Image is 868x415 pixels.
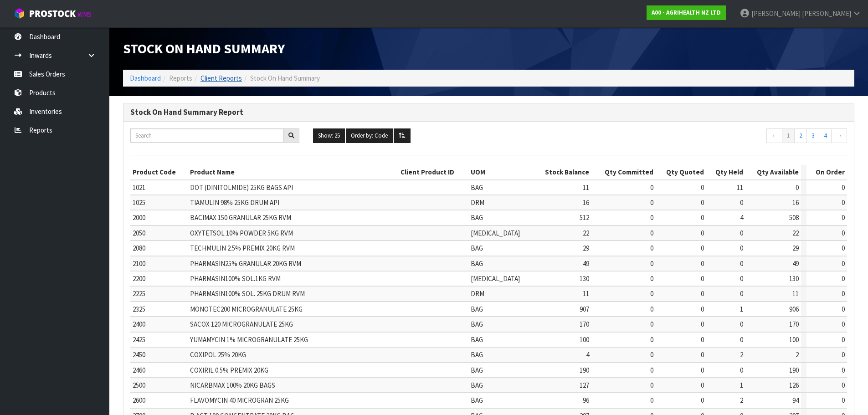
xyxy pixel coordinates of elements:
[792,229,799,237] span: 22
[740,198,743,207] span: 0
[789,335,799,344] span: 100
[583,183,589,192] span: 11
[471,213,483,222] span: BAG
[740,335,743,344] span: 0
[580,366,589,374] span: 190
[130,128,284,143] input: Search
[740,350,743,359] span: 2
[583,289,589,298] span: 11
[190,381,275,389] span: NICARBMAX 100% 20KG BAGS
[188,165,398,179] th: Product Name
[650,229,653,237] span: 0
[190,274,281,283] span: PHARMASIN100% SOL.1KG RVM
[842,274,845,283] span: 0
[789,366,799,374] span: 190
[29,8,76,20] span: ProStock
[471,229,520,237] span: [MEDICAL_DATA]
[650,350,653,359] span: 0
[701,305,704,313] span: 0
[471,320,483,328] span: BAG
[580,274,589,283] span: 130
[701,289,704,298] span: 0
[842,259,845,268] span: 0
[650,320,653,328] span: 0
[650,274,653,283] span: 0
[701,396,704,405] span: 0
[842,396,845,405] span: 0
[701,259,704,268] span: 0
[842,183,845,192] span: 0
[133,229,145,237] span: 2050
[471,183,483,192] span: BAG
[77,10,92,19] small: WMS
[14,8,25,19] img: cube-alt.png
[650,289,653,298] span: 0
[842,335,845,344] span: 0
[583,198,589,207] span: 16
[471,381,483,389] span: BAG
[701,274,704,283] span: 0
[650,305,653,313] span: 0
[701,244,704,252] span: 0
[123,40,285,57] span: Stock On Hand Summary
[471,350,483,359] span: BAG
[190,350,246,359] span: COXIPOL 25% 20KG
[701,335,704,344] span: 0
[580,335,589,344] span: 100
[133,350,145,359] span: 2450
[133,366,145,374] span: 2460
[133,305,145,313] span: 2325
[650,213,653,222] span: 0
[471,305,483,313] span: BAG
[701,320,704,328] span: 0
[471,244,483,252] span: BAG
[190,366,268,374] span: COXIRIL 0.5% PREMIX 20KG
[130,74,161,82] a: Dashboard
[740,381,743,389] span: 1
[471,366,483,374] span: BAG
[586,350,589,359] span: 4
[580,213,589,222] span: 512
[200,74,242,82] a: Client Reports
[792,259,799,268] span: 49
[133,320,145,328] span: 2400
[190,229,293,237] span: OXYTETSOL 10% POWDER 5KG RVM
[842,305,845,313] span: 0
[133,335,145,344] span: 2425
[789,213,799,222] span: 508
[133,289,145,298] span: 2225
[133,381,145,389] span: 2500
[842,198,845,207] span: 0
[650,183,653,192] span: 0
[346,128,393,143] button: Order by: Code
[583,244,589,252] span: 29
[169,74,192,82] span: Reports
[792,244,799,252] span: 29
[133,198,145,207] span: 1025
[802,9,851,18] span: [PERSON_NAME]
[701,229,704,237] span: 0
[580,320,589,328] span: 170
[650,244,653,252] span: 0
[133,183,145,192] span: 1021
[471,274,520,283] span: [MEDICAL_DATA]
[650,396,653,405] span: 0
[650,198,653,207] span: 0
[792,198,799,207] span: 16
[701,198,704,207] span: 0
[792,396,799,405] span: 94
[842,229,845,237] span: 0
[701,213,704,222] span: 0
[789,274,799,283] span: 130
[468,165,533,179] th: UOM
[792,289,799,298] span: 11
[831,128,847,143] a: →
[650,381,653,389] span: 0
[842,213,845,222] span: 0
[740,366,743,374] span: 0
[583,259,589,268] span: 49
[796,350,799,359] span: 2
[190,289,305,298] span: PHARMASIN100% SOL. 25KG DRUM RVM
[130,165,188,179] th: Product Code
[471,289,484,298] span: DRM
